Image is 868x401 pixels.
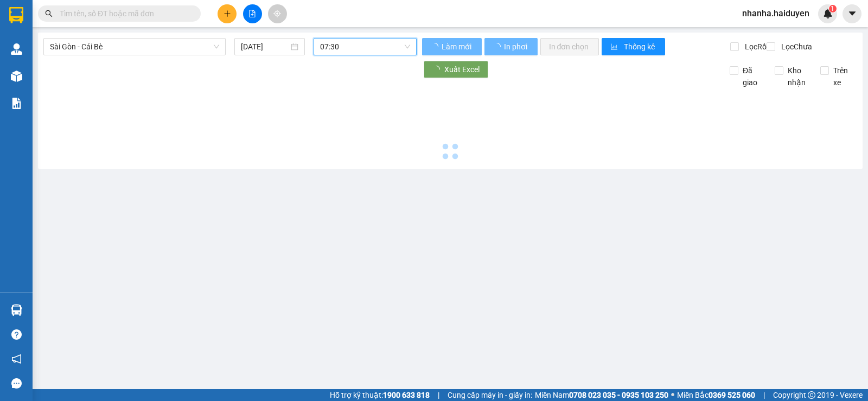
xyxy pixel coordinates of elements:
[738,65,767,88] span: Đã giao
[11,98,22,109] img: solution-icon
[268,4,287,23] button: aim
[248,10,256,17] span: file-add
[535,389,668,401] span: Miền Nam
[610,43,620,52] span: bar-chart
[733,7,818,20] span: nhanha.haiduyen
[50,39,219,55] span: Sài Gòn - Cái Bè
[831,5,834,12] span: 1
[763,389,765,401] span: |
[431,43,440,50] span: loading
[383,391,430,399] strong: 1900 633 818
[330,389,430,401] span: Hỗ trợ kỹ thuật:
[493,43,502,50] span: loading
[602,38,665,55] button: bar-chartThống kê
[60,8,188,20] input: Tìm tên, số ĐT hoặc mã đơn
[45,10,53,17] span: search
[540,38,599,55] button: In đơn chọn
[569,391,668,399] strong: 0708 023 035 - 0935 103 250
[320,39,410,55] span: 07:30
[671,393,674,397] span: ⚪️
[432,66,444,73] span: loading
[218,4,237,23] button: plus
[829,5,837,12] sup: 1
[504,41,529,53] span: In phơi
[11,329,22,340] span: question-circle
[741,41,770,53] span: Lọc Rồi
[484,38,538,55] button: In phơi
[9,7,23,23] img: logo-vxr
[422,38,482,55] button: Làm mới
[847,9,857,18] span: caret-down
[273,10,281,17] span: aim
[829,65,857,88] span: Trên xe
[241,41,289,53] input: 14/09/2025
[438,389,439,401] span: |
[243,4,262,23] button: file-add
[823,9,833,18] img: icon-new-feature
[442,41,473,53] span: Làm mới
[783,65,812,88] span: Kho nhận
[843,4,861,23] button: caret-down
[624,41,656,53] span: Thống kê
[677,389,755,401] span: Miền Bắc
[808,391,815,399] span: copyright
[777,41,814,53] span: Lọc Chưa
[11,378,22,389] span: message
[11,43,22,55] img: warehouse-icon
[11,304,22,316] img: warehouse-icon
[709,391,755,399] strong: 0369 525 060
[444,63,480,75] span: Xuất Excel
[11,354,22,364] span: notification
[11,71,22,82] img: warehouse-icon
[424,61,488,78] button: Xuất Excel
[224,10,231,17] span: plus
[448,389,532,401] span: Cung cấp máy in - giấy in:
